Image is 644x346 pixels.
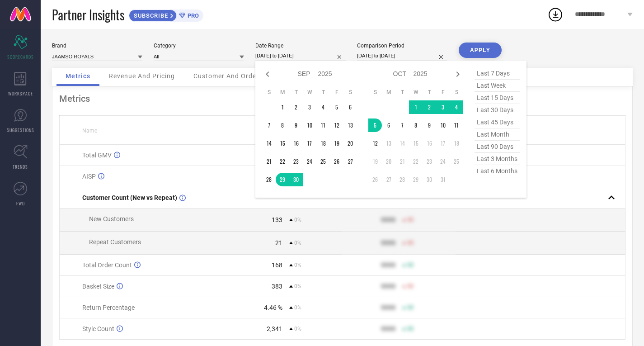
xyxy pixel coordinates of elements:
span: last week [475,80,520,92]
td: Sat Oct 18 2025 [450,137,463,150]
span: Return Percentage [82,304,135,311]
div: Comparison Period [357,43,447,49]
div: 2,341 [267,325,282,332]
td: Sun Sep 28 2025 [262,173,276,186]
span: WORKSPACE [8,90,33,97]
th: Wednesday [303,89,316,96]
div: 9999 [381,283,395,290]
span: Customer And Orders [193,72,263,80]
th: Thursday [316,89,330,96]
td: Tue Oct 14 2025 [395,137,409,150]
td: Wed Sep 24 2025 [303,155,316,168]
td: Tue Oct 28 2025 [395,173,409,186]
td: Wed Oct 01 2025 [409,100,423,114]
input: Select comparison period [357,51,447,61]
span: Metrics [66,72,90,80]
span: last month [475,128,520,141]
span: last 15 days [475,92,520,104]
span: Total Order Count [82,261,132,269]
span: last 90 days [475,141,520,153]
td: Mon Oct 06 2025 [382,118,395,132]
td: Wed Sep 10 2025 [303,118,316,132]
div: Next month [452,69,463,80]
span: 0% [294,304,301,311]
td: Fri Sep 26 2025 [330,155,343,168]
td: Mon Oct 13 2025 [382,137,395,150]
td: Sat Sep 20 2025 [343,137,357,150]
td: Mon Sep 22 2025 [276,155,289,168]
span: last 7 days [475,67,520,80]
div: 9999 [381,325,395,332]
span: New Customers [89,215,134,223]
th: Monday [382,89,395,96]
td: Tue Sep 16 2025 [289,137,303,150]
span: 0% [294,326,301,332]
span: 0% [294,283,301,289]
div: 9999 [381,239,395,246]
td: Sat Sep 13 2025 [343,118,357,132]
span: FWD [16,200,25,207]
span: TRENDS [13,163,28,170]
td: Fri Oct 17 2025 [436,137,450,150]
td: Sat Oct 25 2025 [450,155,463,168]
td: Wed Oct 22 2025 [409,155,423,168]
span: Total GMV [82,152,112,159]
div: 21 [275,239,282,246]
th: Saturday [450,89,463,96]
td: Sun Oct 12 2025 [368,137,382,150]
td: Thu Oct 30 2025 [423,173,436,186]
th: Friday [330,89,343,96]
td: Thu Sep 25 2025 [316,155,330,168]
td: Sun Sep 07 2025 [262,118,276,132]
a: SUBSCRIBEPRO [129,7,203,22]
td: Sat Oct 11 2025 [450,118,463,132]
th: Monday [276,89,289,96]
div: 9999 [381,216,395,223]
td: Mon Oct 27 2025 [382,173,395,186]
div: Previous month [262,69,273,80]
span: Basket Size [82,283,114,290]
td: Fri Oct 31 2025 [436,173,450,186]
span: 0% [294,217,301,223]
td: Sat Sep 06 2025 [343,100,357,114]
td: Wed Sep 17 2025 [303,137,316,150]
span: Partner Insights [52,5,124,24]
td: Sun Oct 05 2025 [368,118,382,132]
td: Thu Oct 23 2025 [423,155,436,168]
span: Revenue And Pricing [109,72,175,80]
td: Thu Sep 04 2025 [316,100,330,114]
td: Wed Oct 15 2025 [409,137,423,150]
span: last 6 months [475,165,520,177]
td: Thu Oct 09 2025 [423,118,436,132]
th: Saturday [343,89,357,96]
td: Wed Oct 29 2025 [409,173,423,186]
td: Mon Sep 01 2025 [276,100,289,114]
td: Tue Sep 09 2025 [289,118,303,132]
div: Date Range [255,43,346,49]
th: Sunday [368,89,382,96]
td: Mon Sep 15 2025 [276,137,289,150]
td: Sun Oct 19 2025 [368,155,382,168]
span: 50 [407,326,414,332]
span: last 45 days [475,116,520,128]
span: last 30 days [475,104,520,116]
span: 50 [407,240,414,246]
td: Sun Sep 14 2025 [262,137,276,150]
span: 50 [407,304,414,311]
th: Sunday [262,89,276,96]
td: Fri Oct 10 2025 [436,118,450,132]
td: Tue Oct 21 2025 [395,155,409,168]
div: Metrics [59,93,625,104]
span: 50 [407,262,414,268]
div: 383 [272,283,282,290]
td: Tue Sep 02 2025 [289,100,303,114]
td: Thu Oct 02 2025 [423,100,436,114]
div: 9999 [381,304,395,311]
td: Tue Sep 23 2025 [289,155,303,168]
td: Fri Sep 19 2025 [330,137,343,150]
td: Thu Sep 11 2025 [316,118,330,132]
span: Style Count [82,325,114,332]
td: Sat Oct 04 2025 [450,100,463,114]
div: 4.46 % [264,304,282,311]
span: 0% [294,240,301,246]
